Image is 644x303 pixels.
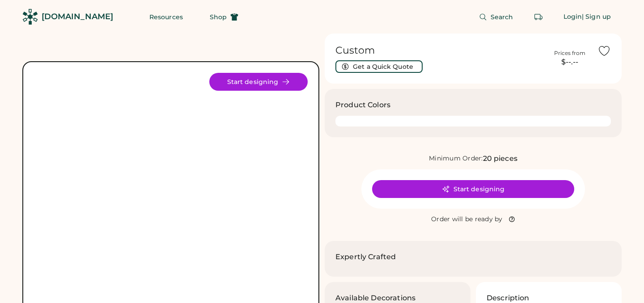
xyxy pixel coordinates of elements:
div: Prices from [554,50,585,57]
button: Shop [199,8,249,26]
div: [DOMAIN_NAME] [42,11,113,22]
div: Order will be ready by [431,215,503,224]
div: Login [563,13,582,21]
span: Search [491,14,513,20]
div: 20 pieces [483,153,517,164]
h3: Product Colors [335,100,390,110]
div: Minimum Order: [429,154,483,163]
h1: Custom [335,44,542,57]
button: Retrieve an order [530,8,547,26]
button: Get a Quick Quote [335,60,423,73]
div: $--.-- [547,57,592,67]
button: Search [468,8,524,26]
button: Resources [139,8,194,26]
span: Shop [210,14,227,20]
h2: Expertly Crafted [335,252,396,262]
div: | Sign up [582,13,611,21]
button: Start designing [372,180,574,198]
img: Rendered Logo - Screens [22,9,38,25]
button: Start designing [209,73,308,91]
